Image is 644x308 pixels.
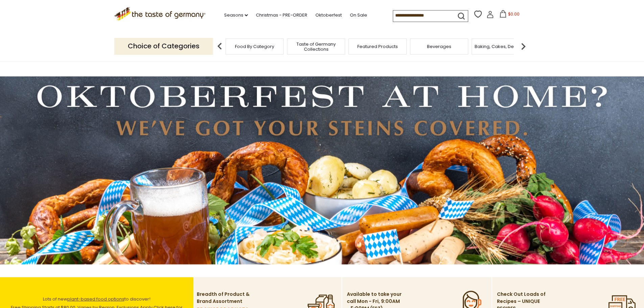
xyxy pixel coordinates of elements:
[213,40,226,53] img: previous arrow
[315,11,342,19] a: Oktoberfest
[224,11,248,19] a: Seasons
[508,11,520,17] span: $0.00
[517,40,530,53] img: next arrow
[350,11,367,19] a: On Sale
[114,38,213,54] p: Choice of Categories
[289,42,343,52] a: Taste of Germany Collections
[67,296,124,302] a: plant-based food options
[197,291,253,305] p: Breadth of Product & Brand Assortment
[235,44,274,49] a: Food By Category
[495,10,524,20] button: $0.00
[256,11,307,19] a: Christmas - PRE-ORDER
[427,44,451,49] a: Beverages
[357,44,398,49] a: Featured Products
[475,44,527,49] a: Baking, Cakes, Desserts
